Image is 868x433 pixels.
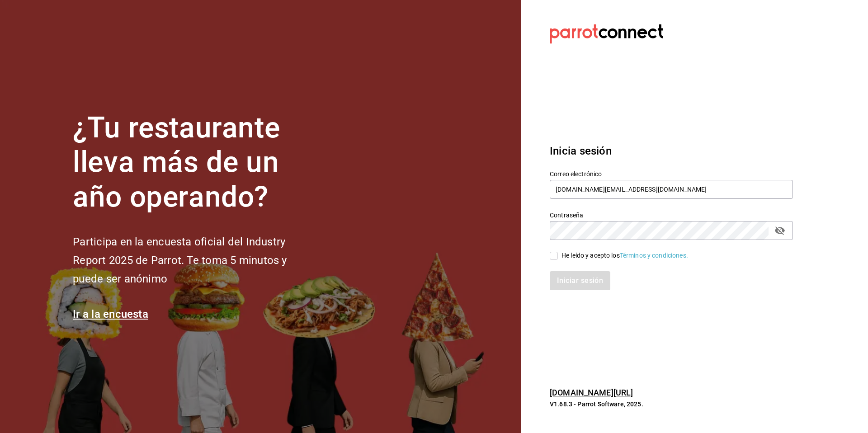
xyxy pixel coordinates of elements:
h2: Participa en la encuesta oficial del Industry Report 2025 de Parrot. Te toma 5 minutos y puede se... [73,233,317,288]
a: [DOMAIN_NAME][URL] [550,388,633,397]
a: Términos y condiciones. [620,252,688,259]
div: He leído y acepto los [561,251,688,260]
p: V1.68.3 - Parrot Software, 2025. [550,400,793,409]
label: Correo electrónico [550,170,793,177]
label: Contraseña [550,212,793,218]
h3: Inicia sesión [550,143,793,159]
button: passwordField [772,223,788,238]
h1: ¿Tu restaurante lleva más de un año operando? [73,111,317,215]
a: Ir a la encuesta [73,308,148,320]
input: Ingresa tu correo electrónico [550,180,793,199]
